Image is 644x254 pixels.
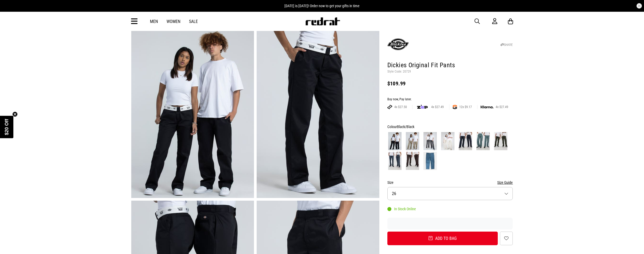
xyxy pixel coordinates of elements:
[388,152,402,170] img: Airforce Blue
[284,4,360,8] span: [DATE] is [DATE]! Order now to get your gifts in time
[453,105,457,109] img: SPLITPAY
[387,70,513,74] p: Style Code: 20729
[493,105,510,109] span: 4x $27.49
[257,29,379,198] img: Dickies Original Fit Pants in Black
[387,61,513,70] h1: Dickies Original Fit Pants
[387,179,513,186] div: Size
[387,105,392,109] img: AFTERPAY
[406,152,419,170] img: Dark Brown
[459,132,472,150] img: Dark Navy
[387,80,513,87] div: $109.99
[387,97,513,102] div: Buy now, Pay later.
[494,132,507,150] img: Olive Green
[387,187,513,200] button: 26
[457,105,474,109] span: 12x $9.17
[150,19,158,24] a: Men
[387,207,416,211] div: In Stock Online
[429,105,446,109] span: 4x $27.49
[387,34,409,55] img: Dickies
[4,2,20,18] button: Open LiveChat chat widget
[406,132,419,150] img: Khaki
[392,105,409,109] span: 4x $27.50
[441,132,454,150] img: Bone
[388,132,402,150] img: Black/Black
[397,125,414,129] span: Black/Black
[4,119,9,135] span: $20 Off
[423,152,437,170] img: Sky Blue
[423,132,437,150] img: Charcoal
[481,106,493,109] img: KLARNA
[167,19,180,24] a: Women
[131,29,254,198] img: Dickies Original Fit Pants in Black
[387,221,513,226] iframe: Customer reviews powered by Trustpilot
[387,232,498,245] button: Add to bag
[12,112,18,117] button: Close teaser
[189,19,198,24] a: Sale
[387,124,513,130] div: Colour
[501,43,513,47] a: SHARE
[476,132,490,150] img: Lincoln Green
[305,17,340,25] img: Redrat logo
[417,104,428,110] img: zip
[392,191,396,196] span: 26
[497,179,513,186] button: Size Guide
